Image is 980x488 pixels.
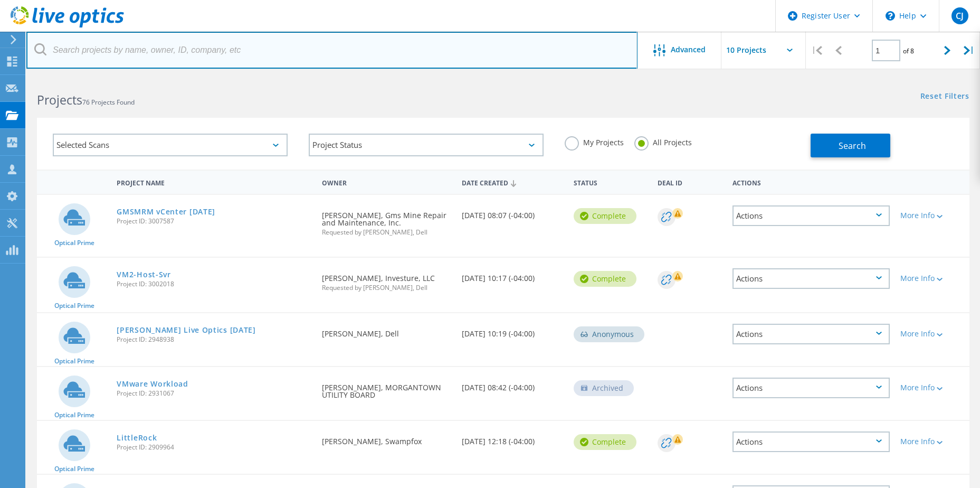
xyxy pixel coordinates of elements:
div: More Info [900,438,964,445]
div: Actions [732,431,890,452]
div: Actions [732,268,890,289]
span: 76 Projects Found [82,98,135,107]
div: Complete [574,434,636,450]
button: Search [811,134,890,157]
a: [PERSON_NAME] Live Optics [DATE] [117,326,255,334]
a: VM2-Host-Svr [117,271,170,278]
div: Owner [317,172,456,192]
div: [PERSON_NAME], Gms Mine Repair and Maintenance, Inc. [317,195,456,246]
div: [PERSON_NAME], Investure, LLC [317,258,456,302]
a: VMware Workload [117,380,188,388]
div: Actions [732,324,890,344]
div: Date Created [456,172,568,192]
a: Live Optics Dashboard [11,22,124,30]
a: LittleRock [117,434,157,442]
div: More Info [900,384,964,391]
span: Optical Prime [54,358,94,364]
a: Reset Filters [920,92,969,101]
div: More Info [900,212,964,219]
span: Project ID: 2948938 [117,336,311,343]
div: Project Status [309,134,544,156]
div: Status [568,172,652,192]
svg: \n [886,11,895,21]
div: | [958,32,980,69]
div: Complete [574,208,636,224]
span: Optical Prime [54,412,94,418]
div: Actions [727,172,895,192]
div: Complete [574,271,636,287]
input: Search projects by name, owner, ID, company, etc [26,32,638,69]
label: My Projects [565,136,624,146]
span: Project ID: 2909964 [117,444,311,451]
div: [PERSON_NAME], MORGANTOWN UTILITY BOARD [317,367,456,409]
span: Project ID: 3002018 [117,281,311,287]
div: Actions [732,205,890,226]
div: [DATE] 08:07 (-04:00) [456,195,568,230]
div: Actions [732,378,890,398]
span: Optical Prime [54,240,94,246]
div: [PERSON_NAME], Dell [317,313,456,348]
a: GMSMRM vCenter [DATE] [117,208,215,215]
div: [DATE] 10:17 (-04:00) [456,258,568,293]
span: Optical Prime [54,466,94,472]
div: [DATE] 08:42 (-04:00) [456,367,568,402]
span: Search [839,140,866,152]
span: Requested by [PERSON_NAME], Dell [322,229,451,236]
div: More Info [900,330,964,337]
div: Project Name [111,172,317,192]
span: CJ [956,12,964,20]
div: More Info [900,275,964,282]
span: Advanced [671,46,706,53]
span: Optical Prime [54,303,94,309]
span: Requested by [PERSON_NAME], Dell [322,285,451,291]
label: All Projects [634,136,692,146]
div: Archived [574,380,634,396]
span: of 8 [903,46,914,55]
span: Project ID: 3007587 [117,218,311,224]
div: [DATE] 12:18 (-04:00) [456,421,568,456]
div: Deal Id [652,172,727,192]
div: [DATE] 10:19 (-04:00) [456,313,568,348]
div: Selected Scans [53,134,288,156]
div: Anonymous [574,326,644,342]
b: Projects [37,91,82,108]
div: | [806,32,827,69]
div: [PERSON_NAME], Swampfox [317,421,456,456]
span: Project ID: 2931067 [117,390,311,397]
